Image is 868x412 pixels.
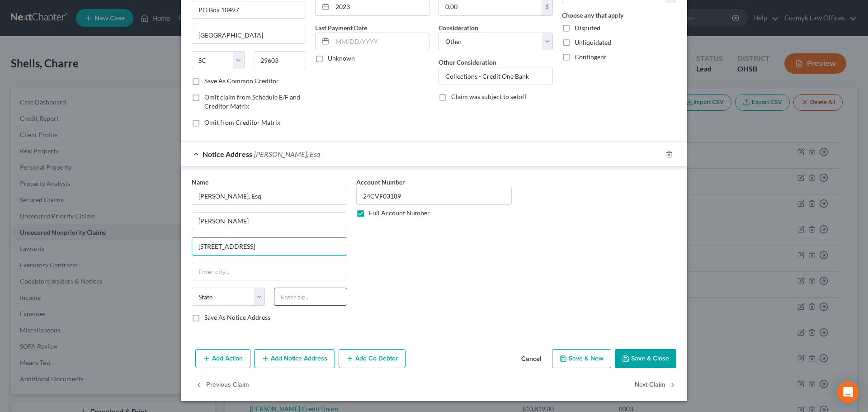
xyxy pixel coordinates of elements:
span: Contingent [575,53,606,61]
span: Omit claim from Schedule E/F and Creditor Matrix [204,93,300,110]
input: MM/DD/YYYY [332,33,429,50]
button: Add Co-Debtor [339,349,406,368]
input: -- [356,187,512,205]
input: Enter city... [192,263,347,280]
label: Consideration [439,23,478,33]
button: Save & Close [615,349,676,368]
input: Apt, Suite, etc... [192,1,306,19]
span: [PERSON_NAME], Esq [254,150,320,158]
input: Specify... [439,67,552,85]
span: Notice Address [203,150,252,158]
button: Next Claim [635,375,676,394]
label: Save As Notice Address [204,313,270,322]
label: Unknown [328,54,355,63]
label: Last Payment Date [315,23,367,33]
label: Save As Common Creditor [204,76,279,85]
div: Open Intercom Messenger [837,381,859,403]
input: Apt, Suite, etc... [192,238,347,255]
span: Disputed [575,24,600,32]
span: Omit from Creditor Matrix [204,118,280,126]
span: Name [192,178,208,186]
input: Search by name... [192,187,347,205]
button: Add Action [195,349,250,368]
button: Cancel [514,350,548,368]
button: Previous Claim [195,375,249,394]
input: Enter city... [192,26,306,43]
label: Full Account Number [369,208,430,218]
label: Account Number [356,177,405,187]
span: Claim was subject to setoff [451,93,527,100]
label: Other Consideration [439,57,496,67]
input: Enter address... [192,213,347,230]
input: Enter zip.. [274,288,347,306]
button: Save & New [552,349,611,368]
span: Unliquidated [575,38,611,46]
input: Enter zip... [254,51,307,69]
button: Add Notice Address [254,349,335,368]
label: Choose any that apply [562,10,623,20]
